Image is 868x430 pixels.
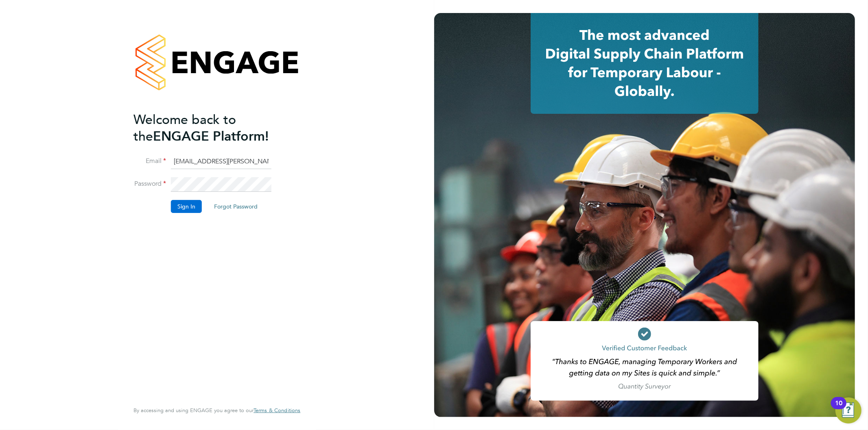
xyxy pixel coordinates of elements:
[133,112,236,144] span: Welcome back to the
[254,407,300,414] span: Terms & Conditions
[254,407,300,414] a: Terms & Conditions
[835,397,861,423] button: Open Resource Center, 10 new notifications
[171,200,202,213] button: Sign In
[171,154,271,169] input: Enter your work email...
[133,180,166,188] label: Password
[835,403,842,414] div: 10
[208,200,264,213] button: Forgot Password
[133,157,166,165] label: Email
[133,407,300,414] span: By accessing and using ENGAGE you agree to our
[133,111,292,145] h2: ENGAGE Platform!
